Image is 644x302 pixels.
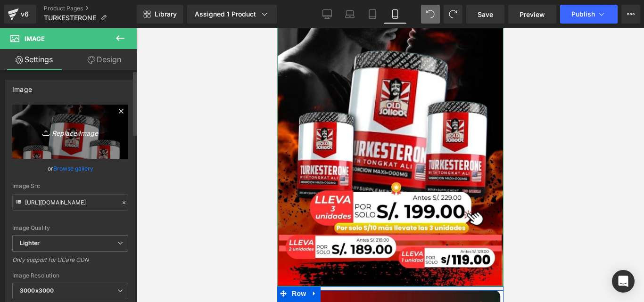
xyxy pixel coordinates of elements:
[20,239,40,246] b: Lighter
[53,160,93,177] a: Browse gallery
[444,5,462,24] button: Redo
[137,5,183,24] a: New Library
[12,258,31,272] span: Row
[4,5,36,24] a: v6
[33,126,108,138] i: Replace Image
[478,9,493,19] span: Save
[384,5,406,24] a: Mobile
[12,80,32,93] div: Image
[12,225,128,231] div: Image Quality
[621,5,640,24] button: More
[12,194,128,211] input: Link
[12,183,128,189] div: Image Src
[560,5,618,24] button: Publish
[508,5,556,24] a: Preview
[19,8,31,20] div: v6
[155,10,177,18] span: Library
[571,10,595,18] span: Publish
[31,258,43,272] a: Expand / Collapse
[12,272,128,279] div: Image Resolution
[25,35,45,42] span: Image
[44,14,96,22] span: TURKESTERONE
[361,5,384,24] a: Tablet
[316,5,339,24] a: Desktop
[339,5,361,24] a: Laptop
[44,5,137,12] a: Product Pages
[70,49,139,70] a: Design
[195,9,269,19] div: Assigned 1 Product
[12,163,128,173] div: or
[520,9,545,19] span: Preview
[20,287,54,294] b: 3000x3000
[421,5,440,24] button: Undo
[612,270,635,293] div: Open Intercom Messenger
[12,256,128,270] div: Only support for UCare CDN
